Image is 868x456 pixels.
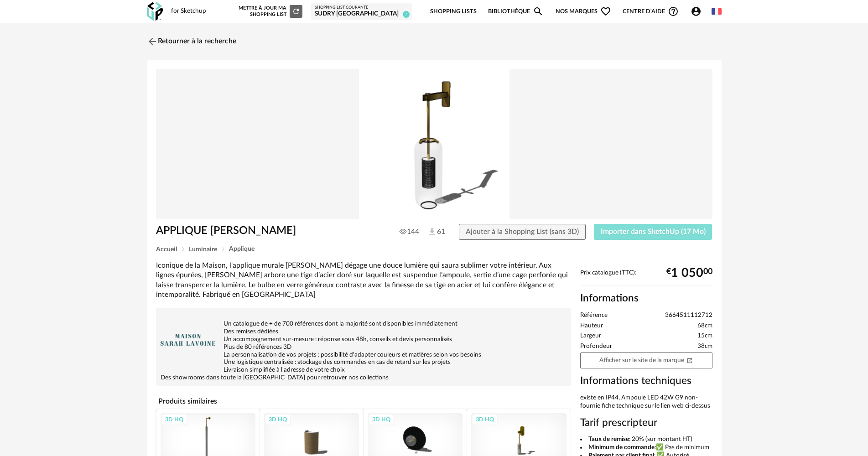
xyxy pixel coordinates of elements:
div: Mettre à jour ma Shopping List [237,5,302,18]
span: 68cm [697,322,712,330]
span: 7 [403,11,410,18]
b: Taux de remise [588,436,629,442]
span: 144 [400,227,419,236]
span: Centre d'aideHelp Circle Outline icon [623,6,679,17]
a: Afficher sur le site de la marqueOpen In New icon [580,352,712,368]
span: 15cm [697,332,712,340]
span: Référence [580,311,608,320]
a: Shopping List courante SUDRY [GEOGRAPHIC_DATA] 7 [315,5,408,18]
span: Help Circle Outline icon [668,6,679,17]
span: 61 [427,227,442,237]
b: Minimum de commande [588,444,655,451]
div: SUDRY [GEOGRAPHIC_DATA] [315,10,408,18]
h3: Tarif prescripteur [580,416,712,430]
button: Importer dans SketchUp (17 Mo) [594,224,712,240]
div: 3D HQ [265,414,291,425]
img: Téléchargements [427,227,437,237]
img: brand logo [161,312,215,367]
span: 38cm [697,342,712,351]
span: Heart Outline icon [600,6,611,17]
div: Shopping List courante [315,5,408,10]
div: Iconique de la Maison, l'applique murale [PERSON_NAME] dégage une douce lumière qui saura sublime... [156,261,571,300]
span: Open In New icon [686,357,693,363]
span: Refresh icon [292,9,300,14]
li: : 20% (sur montant HT) [580,435,712,444]
h4: Produits similaires [156,394,571,408]
a: BibliothèqueMagnify icon [488,1,544,22]
div: € 00 [666,269,712,277]
span: Account Circle icon [691,6,706,17]
span: 3664511112712 [665,311,712,320]
div: 3D HQ [161,414,187,425]
span: Accueil [156,246,177,253]
h3: Informations techniques [580,374,712,388]
div: 3D HQ [368,414,395,425]
span: Ajouter à la Shopping List (sans 3D) [466,228,579,235]
span: Applique [229,246,255,252]
a: Shopping Lists [430,1,477,22]
span: Nos marques [556,1,611,22]
span: Largeur [580,332,601,340]
span: Profondeur [580,342,612,351]
div: Breadcrumb [156,246,712,253]
div: 3D HQ [472,414,498,425]
img: Product pack shot [156,69,712,219]
div: Un catalogue de + de 700 références dont la majorité sont disponibles immédiatement Des remises d... [161,312,567,382]
h2: Informations [580,292,712,305]
span: Hauteur [580,322,603,330]
span: Importer dans SketchUp (17 Mo) [601,228,706,235]
span: Magnify icon [533,6,544,17]
span: Luminaire [189,246,217,253]
a: Retourner à la recherche [147,31,236,52]
div: Prix catalogue (TTC): [580,269,712,286]
img: OXP [147,2,163,21]
span: 1 050 [671,269,703,277]
h1: APPLIQUE [PERSON_NAME] [156,224,383,238]
img: fr [712,6,722,16]
span: Account Circle icon [691,6,702,17]
li: :✅ Pas de minimum [580,444,712,452]
div: existe en IP44, Ampoule LED 42W G9 non-fournie fiche technique sur le lien web ci-dessus [580,394,712,410]
div: for Sketchup [171,7,206,16]
button: Ajouter à la Shopping List (sans 3D) [459,224,586,240]
img: svg+xml;base64,PHN2ZyB3aWR0aD0iMjQiIGhlaWdodD0iMjQiIHZpZXdCb3g9IjAgMCAyNCAyNCIgZmlsbD0ibm9uZSIgeG... [147,36,158,47]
